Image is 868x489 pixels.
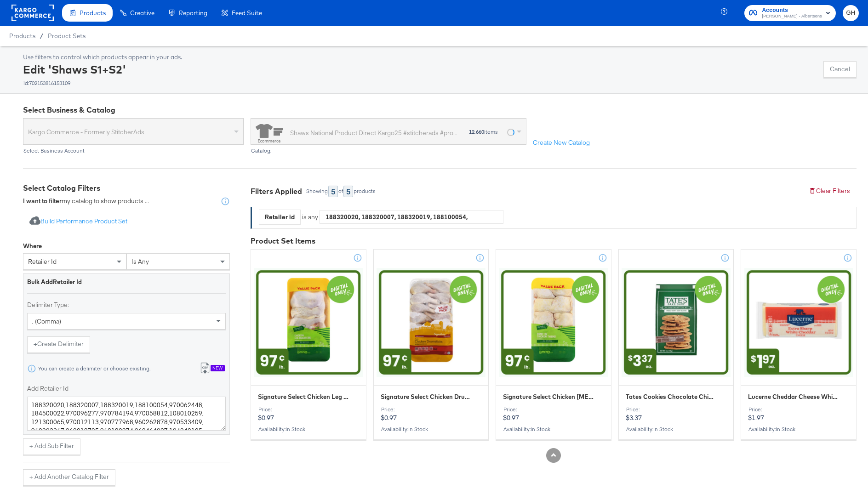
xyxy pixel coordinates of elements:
div: Availability : [748,426,849,432]
div: products [353,188,376,194]
span: Products [80,9,106,17]
div: Showing [306,188,328,194]
span: / [35,32,48,40]
div: Availability : [503,426,604,432]
strong: I want to filter [23,197,62,205]
button: Build Performance Product Set [23,213,134,230]
div: is any [301,213,320,222]
div: Filters Applied [251,186,302,197]
div: Availability : [258,426,359,432]
span: [PERSON_NAME] - Albertsons [762,13,822,20]
div: Price: [381,406,482,413]
div: Product Set Items [251,236,857,246]
span: Reporting [179,9,207,17]
button: +Create Delimiter [27,336,90,353]
span: Lucerne Cheddar Cheese White Extra Sharp Chunk [748,392,839,401]
div: Where [23,242,42,250]
a: Product Sets [48,32,86,40]
div: New [211,365,225,371]
span: in stock [286,426,305,432]
textarea: 188320020,188320007,188320019,188100054,970062448,184500022,970096277,970784194,970058812,1080102... [27,397,226,431]
div: Price: [258,406,359,413]
button: GH [843,5,859,21]
div: Price: [503,406,604,413]
span: in stock [531,426,550,432]
span: Kargo Commerce - Formerly StitcherAds [28,124,232,140]
div: Shaws National Product Direct Kargo25 #stitcherads #product-catalog #keep [290,128,459,138]
div: Select Business & Catalog [23,105,857,115]
span: Signature Select Chicken Thigh Bone In Value Pack [503,392,594,401]
div: Select Business Account [23,148,244,154]
span: Accounts [762,6,822,15]
span: , (comma) [32,317,61,325]
span: retailer id [28,257,57,266]
span: in stock [776,426,795,432]
div: Retailer id [259,210,300,224]
div: Bulk Add Retailer Id [27,278,226,286]
label: Add Retailer Id [27,384,226,393]
div: Price: [748,406,849,413]
span: in stock [408,426,428,432]
div: Availability : [626,426,727,432]
strong: + [34,340,37,348]
button: New [193,360,231,377]
div: items [468,129,498,135]
div: 5 [343,186,353,197]
div: my catalog to show products ... [23,197,149,206]
div: Price: [626,406,727,413]
span: GH [846,8,855,18]
p: $0.97 [381,406,482,422]
span: Tates Cookies Chocolate Chip 7oz [626,392,717,401]
div: Edit 'Shaws S1+S2' [23,62,182,86]
p: $0.97 [258,406,359,422]
span: Products [9,32,35,40]
div: Availability : [381,426,482,432]
div: id: 702153816153109 [23,80,182,86]
div: Select Catalog Filters [23,183,230,193]
button: Cancel [823,61,857,78]
span: Signature Select Chicken Leg Quarter Value Pack [258,392,349,401]
button: Create New Catalog [526,135,596,151]
p: $1.97 [748,406,849,422]
div: of [338,188,343,194]
strong: 12,660 [469,128,484,135]
button: Accounts[PERSON_NAME] - Albertsons [744,5,836,21]
div: You can create a delimiter or choose existing. [38,365,151,372]
span: Signature Select Chicken Drumstick Value Pack [381,392,472,401]
span: in stock [653,426,673,432]
button: + Add Sub Filter [23,438,80,455]
span: Feed Suite [232,9,262,17]
button: Clear Filters [802,183,857,199]
button: + Add Another Catalog Filter [23,469,115,486]
div: 5 [328,186,338,197]
div: Use filters to control which products appear in your ads. [23,53,182,62]
p: $0.97 [503,406,604,422]
span: is any [131,257,149,266]
span: Creative [130,9,154,17]
div: 188320020, 188320007, 188320019, 188100054, 970062448, 184500022, 970096277, 970784194, 970058812... [320,210,503,224]
p: $3.37 [626,406,727,422]
div: Catalog: [251,148,526,154]
label: Delimiter Type: [27,301,226,309]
